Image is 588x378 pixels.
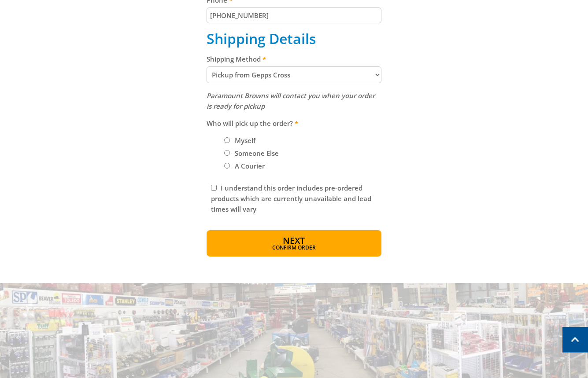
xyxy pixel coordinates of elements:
em: Paramount Browns will contact you when your order is ready for pickup [207,91,375,110]
select: Please select a shipping method. [207,66,381,83]
span: Confirm order [226,245,362,250]
label: Myself [232,133,259,148]
input: Please select who will pick up the order. [224,163,230,169]
span: Next [283,235,305,246]
button: Next Confirm order [207,230,381,257]
input: Please read and complete. [211,185,217,191]
label: Shipping Method [207,54,381,64]
input: Please select who will pick up the order. [224,137,230,143]
label: I understand this order includes pre-ordered products which are currently unavailable and lead ti... [211,183,371,213]
input: Please enter your telephone number. [207,7,381,23]
label: Someone Else [232,146,282,161]
h2: Shipping Details [207,30,381,47]
input: Please select who will pick up the order. [224,150,230,156]
label: Who will pick up the order? [207,118,381,128]
label: A Courier [232,158,268,173]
